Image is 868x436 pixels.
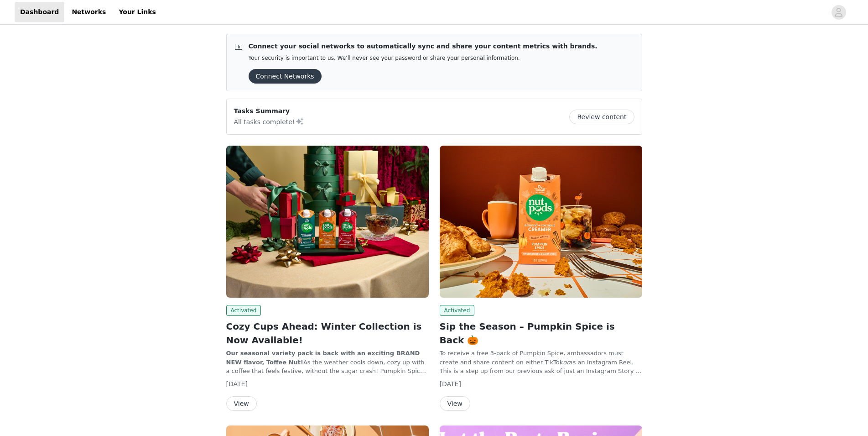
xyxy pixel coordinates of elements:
span: [DATE] [440,380,461,388]
button: Review content [569,110,634,124]
a: Your Links [113,2,161,22]
img: nutpods [440,146,642,298]
button: View [226,396,257,411]
p: Connect your social networks to automatically sync and share your content metrics with brands. [249,42,598,51]
strong: Our seasonal variety pack is back with an exciting BRAND NEW flavor, Toffee Nut! [226,350,420,366]
img: nutpods [226,146,429,298]
button: Connect Networks [249,69,322,84]
h2: Cozy Cups Ahead: Winter Collection is Now Available! [226,320,429,347]
span: Activated [440,305,475,316]
h2: Sip the Season – Pumpkin Spice is Back 🎃 [440,320,642,347]
p: Your security is important to us. We’ll never see your password or share your personal information. [249,55,598,62]
button: View [440,396,470,411]
span: Activated [226,305,261,316]
a: Networks [66,2,111,22]
p: To receive a free 3-pack of Pumpkin Spice, ambassadors must create and share content on either Ti... [440,349,642,376]
p: Tasks Summary [234,106,304,116]
p: All tasks complete! [234,116,304,127]
div: avatar [834,5,843,20]
span: [DATE] [226,380,248,388]
a: View [226,400,257,407]
a: Dashboard [15,2,64,22]
em: or [563,359,569,366]
p: As the weather cools down, cozy up with a coffee that feels festive, without the sugar crash! Pum... [226,349,429,376]
a: View [440,400,470,407]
